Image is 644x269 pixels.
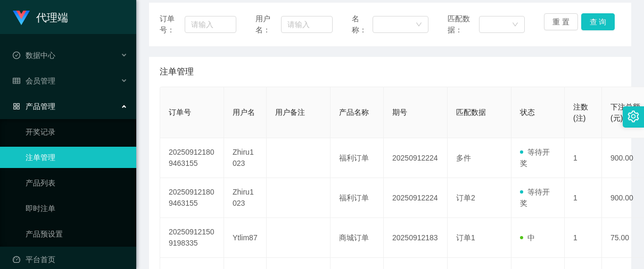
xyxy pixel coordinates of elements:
[331,178,384,218] td: 福利订单
[13,103,20,110] i: 图标: appstore-o
[339,108,369,116] span: 产品名称
[581,13,615,30] button: 查 询
[13,102,55,111] span: 产品管理
[573,103,588,122] span: 注数(注)
[13,77,55,85] span: 会员管理
[384,178,448,218] td: 20250912224
[26,121,128,142] a: 开奖记录
[13,77,20,85] i: 图标: table
[185,16,236,33] input: 请输入
[255,13,281,36] span: 用户名：
[160,65,194,78] span: 注单管理
[26,172,128,194] a: 产品列表
[456,194,475,202] span: 订单2
[13,51,55,60] span: 数据中心
[160,138,224,178] td: 202509121809463155
[13,13,68,21] a: 代理端
[26,198,128,219] a: 即时注单
[275,108,305,116] span: 用户备注
[512,21,518,29] i: 图标: down
[520,148,550,167] span: 等待开奖
[224,218,267,258] td: Ytlim87
[160,13,185,36] span: 订单号：
[224,178,267,218] td: Zhiru1023
[26,147,128,168] a: 注单管理
[565,178,602,218] td: 1
[565,138,602,178] td: 1
[416,21,422,29] i: 图标: down
[281,16,332,33] input: 请输入
[384,138,448,178] td: 20250912224
[36,1,68,35] h1: 代理端
[520,108,535,116] span: 状态
[456,233,475,242] span: 订单1
[520,188,550,207] span: 等待开奖
[384,218,448,258] td: 20250912183
[628,111,639,122] i: 图标: setting
[233,108,255,116] span: 用户名
[26,223,128,245] a: 产品预设置
[331,218,384,258] td: 商城订单
[224,138,267,178] td: Zhiru1023
[456,154,471,162] span: 多件
[610,103,640,122] span: 下注总额(元)
[160,178,224,218] td: 202509121809463155
[565,218,602,258] td: 1
[169,108,191,116] span: 订单号
[160,218,224,258] td: 202509121509198335
[331,138,384,178] td: 福利订单
[13,52,20,59] i: 图标: check-circle-o
[352,13,373,36] span: 名称：
[13,11,30,26] img: logo.9652507e.png
[448,13,479,36] span: 匹配数据：
[392,108,407,116] span: 期号
[520,233,535,242] span: 中
[544,13,578,30] button: 重 置
[456,108,486,116] span: 匹配数据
